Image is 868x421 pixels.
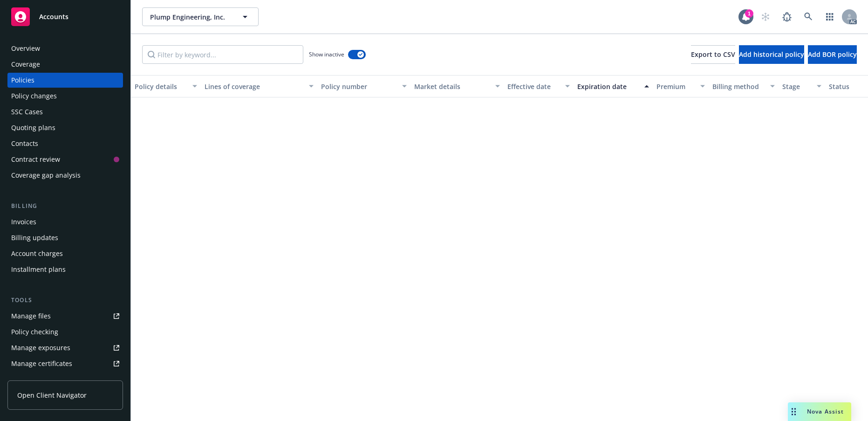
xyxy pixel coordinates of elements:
div: Policy details [135,82,187,91]
span: Show inactive [309,50,344,58]
div: Billing method [712,82,765,91]
a: Manage certificates [7,356,123,371]
button: Policy details [131,75,201,97]
div: Billing [7,201,123,211]
div: Premium [656,82,695,91]
span: Add BOR policy [808,50,857,59]
span: Nova Assist [807,407,844,415]
input: Filter by keyword... [142,45,303,64]
div: Installment plans [11,262,66,277]
a: Start snowing [756,7,775,26]
div: Policy checking [11,324,58,339]
a: Manage claims [7,372,123,387]
div: 1 [745,9,753,18]
div: Invoices [11,214,36,229]
div: Policy changes [11,89,57,104]
div: Billing updates [11,230,58,245]
div: Quoting plans [11,120,55,135]
button: Add BOR policy [808,45,857,64]
button: Lines of coverage [201,75,317,97]
button: Plump Engineering, Inc. [142,7,259,26]
span: Open Client Navigator [17,390,87,400]
span: Accounts [39,13,68,21]
a: Coverage [7,57,123,72]
div: Tools [7,296,123,305]
a: Overview [7,41,123,56]
a: Switch app [820,7,839,26]
button: Premium [653,75,709,97]
button: Market details [410,75,504,97]
div: Coverage gap analysis [11,168,81,183]
div: Stage [782,82,811,91]
a: Coverage gap analysis [7,168,123,183]
div: Policies [11,73,34,88]
a: Contract review [7,152,123,167]
a: Installment plans [7,262,123,277]
div: Account charges [11,246,63,261]
a: Manage files [7,309,123,324]
a: Quoting plans [7,120,123,135]
a: Account charges [7,246,123,261]
a: Report a Bug [778,7,796,26]
div: Expiration date [577,82,639,91]
div: Overview [11,41,40,56]
a: Manage exposures [7,340,123,355]
a: Billing updates [7,230,123,245]
a: Contacts [7,136,123,151]
span: Add historical policy [739,50,804,59]
span: Plump Engineering, Inc. [150,12,231,22]
div: Manage certificates [11,356,72,371]
a: Policies [7,73,123,88]
div: Coverage [11,57,40,72]
div: Effective date [507,82,560,91]
a: Policy changes [7,89,123,104]
button: Nova Assist [788,402,851,421]
button: Effective date [504,75,574,97]
div: Manage claims [11,372,58,387]
button: Policy number [317,75,410,97]
span: Export to CSV [691,50,735,59]
div: Lines of coverage [205,82,303,91]
a: Accounts [7,4,123,30]
div: Contract review [11,152,60,167]
button: Billing method [709,75,779,97]
div: SSC Cases [11,104,43,119]
button: Stage [779,75,825,97]
div: Contacts [11,136,38,151]
div: Drag to move [788,402,800,421]
button: Export to CSV [691,45,735,64]
a: SSC Cases [7,104,123,119]
a: Search [799,7,818,26]
div: Market details [414,82,490,91]
div: Manage files [11,309,51,324]
div: Manage exposures [11,340,70,355]
button: Add historical policy [739,45,804,64]
div: Policy number [321,82,396,91]
button: Expiration date [574,75,653,97]
a: Invoices [7,214,123,229]
a: Policy checking [7,324,123,339]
